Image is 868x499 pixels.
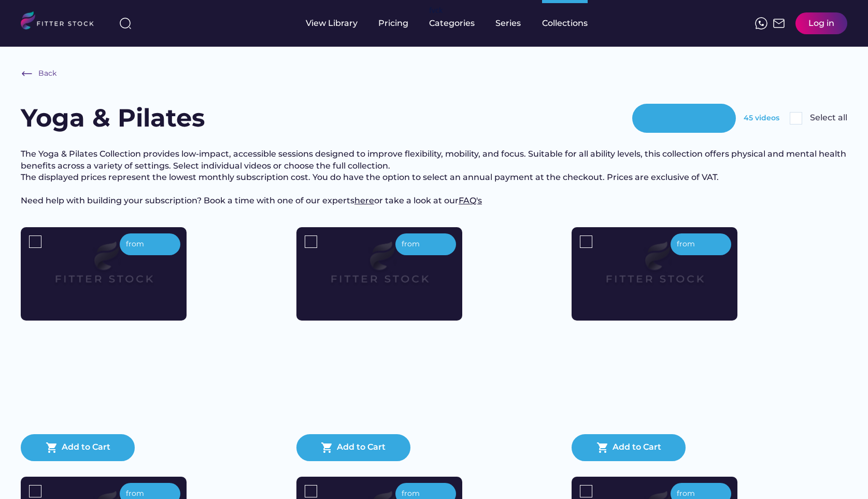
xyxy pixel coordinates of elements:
[46,441,58,454] button: shopping_cart
[677,239,695,249] div: from
[21,101,205,135] h1: Yoga & Pilates
[29,485,41,497] img: Rectangle%205126%20%281%29.svg
[677,489,695,499] div: from
[582,227,727,309] img: Frame%2079%20%281%29.svg
[119,17,132,30] img: search-normal%203.svg
[580,235,592,248] img: Rectangle%205126%20%281%29.svg
[21,67,33,80] img: Frame%20%286%29.svg
[459,196,482,205] a: FAQ's
[402,489,420,499] div: from
[755,17,767,30] img: meteor-icons_whatsapp%20%281%29.svg
[429,5,443,16] div: fvck
[810,112,847,123] div: Select all
[790,112,802,124] img: Rectangle%205126.svg
[21,11,103,33] img: LOGO.svg
[429,18,475,29] div: Categories
[613,441,661,454] div: Add to Cart
[596,441,609,454] button: shopping_cart
[305,485,317,497] img: Rectangle%205126%20%281%29.svg
[126,239,144,249] div: from
[29,235,41,248] img: Rectangle%205126%20%281%29.svg
[305,235,317,248] img: Rectangle%205126%20%281%29.svg
[580,485,592,497] img: Rectangle%205126%20%281%29.svg
[21,148,847,206] h3: The Yoga & Pilates Collection provides low-impact, accessible sessions designed to improve flexib...
[126,489,144,499] div: from
[354,196,374,205] a: here
[321,441,333,454] button: shopping_cart
[773,17,785,30] img: Frame%2051.svg
[744,113,779,123] div: 45 videos
[62,441,110,454] div: Add to Cart
[31,227,176,309] img: Frame%2079%20%281%29.svg
[542,18,588,29] div: Collections
[378,18,408,29] div: Pricing
[306,18,358,29] div: View Library
[337,441,386,454] div: Add to Cart
[808,18,834,29] div: Log in
[38,68,56,79] div: Back
[495,18,521,29] div: Series
[402,239,420,249] div: from
[307,227,452,309] img: Frame%2079%20%281%29.svg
